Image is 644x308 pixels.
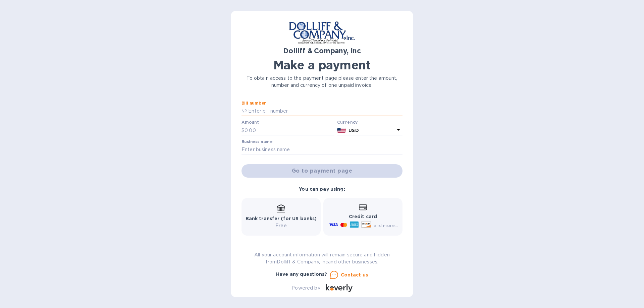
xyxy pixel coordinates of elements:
label: Amount [241,121,259,125]
input: 0.00 [245,125,334,135]
b: Have any questions? [276,271,327,277]
label: Business name [241,140,272,144]
p: $ [241,127,245,134]
p: Free [246,222,317,229]
b: You can pay using: [299,186,345,192]
u: Contact us [341,272,368,278]
b: Credit card [349,214,377,219]
span: and more... [374,223,398,228]
b: Bank transfer (for US banks) [246,216,317,221]
b: Dolliff & Company, Inc [283,47,361,55]
b: Currency [337,120,358,125]
p: To obtain access to the payment page please enter the amount, number and currency of one unpaid i... [241,75,402,89]
p: № [241,108,247,115]
p: Powered by [291,285,320,292]
b: USD [348,128,359,133]
label: Bill number [241,101,266,105]
input: Enter business name [241,145,402,155]
input: Enter bill number [247,106,402,116]
h1: Make a payment [241,58,402,72]
img: USD [337,128,346,133]
p: All your account information will remain secure and hidden from Dolliff & Company, Inc and other ... [241,251,402,265]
